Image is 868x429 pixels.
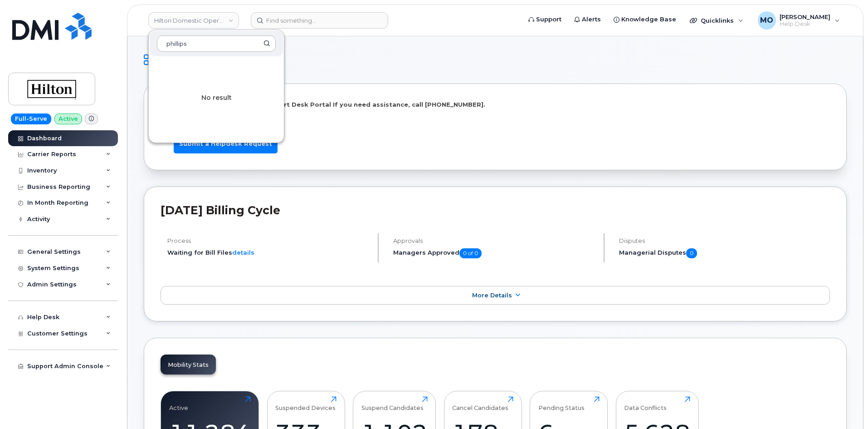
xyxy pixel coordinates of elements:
h4: Disputes [619,237,830,244]
iframe: Messenger Launcher [829,390,861,422]
div: Pending Status [538,396,585,411]
div: Data Conflicts [624,396,667,411]
div: Suspend Candidates [361,396,424,411]
li: Waiting for Bill Files [167,248,370,257]
div: Active [169,396,188,411]
span: 0 [686,248,697,258]
input: Search [157,35,276,52]
a: Submit a Helpdesk Request [174,134,278,153]
span: More Details [472,292,512,299]
div: Suspended Devices [275,396,336,411]
h5: Managerial Disputes [619,248,830,258]
div: No result [149,57,284,139]
h4: Approvals [393,237,596,244]
h4: Process [167,237,370,244]
h5: Managers Approved [393,248,596,258]
span: 0 of 0 [459,248,482,258]
p: Welcome to the Hilton Mobile Support Desk Portal If you need assistance, call [PHONE_NUMBER]. [161,100,830,109]
a: details [232,249,254,256]
div: Cancel Candidates [452,396,508,411]
h2: [DATE] Billing Cycle [161,203,830,217]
